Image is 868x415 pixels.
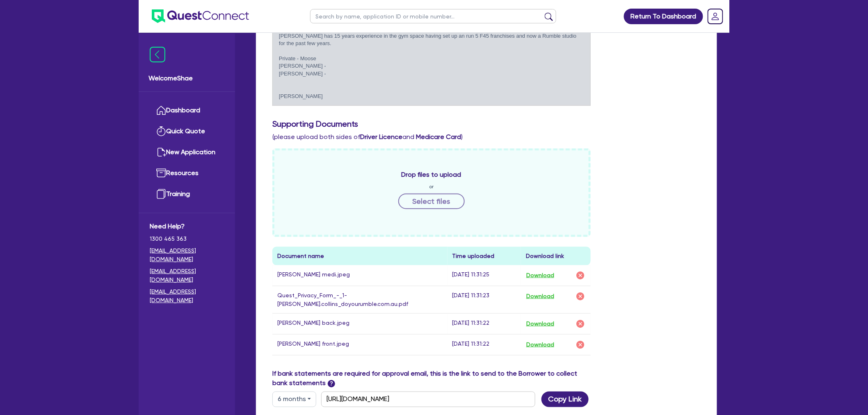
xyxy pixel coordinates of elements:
span: or [429,183,434,190]
p: Private - Moose [279,55,584,62]
a: [EMAIL_ADDRESS][DOMAIN_NAME] [150,246,224,264]
a: Return To Dashboard [624,9,703,24]
img: resources [156,168,166,178]
td: [PERSON_NAME] medi.jpeg [272,265,448,286]
span: Need Help? [150,221,224,231]
td: [DATE] 11:31:22 [448,334,521,355]
img: icon-menu-close [150,47,165,62]
button: Download [526,270,555,281]
img: delete-icon [576,271,585,280]
span: 1300 465 363 [150,235,224,243]
a: Quick Quote [150,121,224,142]
img: delete-icon [576,319,585,329]
a: [EMAIL_ADDRESS][DOMAIN_NAME] [150,267,224,284]
button: Download [526,340,555,350]
p: [PERSON_NAME] has 15 years experience in the gym space having set up an run 5 F45 franchises and ... [279,32,584,48]
button: Select files [398,194,465,209]
th: Document name [272,247,448,265]
img: quick-quote [156,126,166,136]
input: Search by name, application ID or mobile number... [310,9,556,23]
img: delete-icon [576,340,585,350]
button: Download [526,291,555,302]
th: Download link [521,247,591,265]
b: Driver Licence [360,133,402,141]
td: [PERSON_NAME] back.jpeg [272,313,448,334]
a: Training [150,184,224,205]
button: Dropdown toggle [272,392,316,407]
th: Time uploaded [448,247,521,265]
a: Dashboard [150,100,224,121]
td: Quest_Privacy_Form_-_1-[PERSON_NAME].collins_doyourumble.com.au.pdf [272,286,448,313]
h3: Supporting Documents [272,119,701,129]
a: New Application [150,142,224,163]
img: quest-connect-logo-blue [152,9,249,23]
a: Dropdown toggle [705,6,726,27]
td: [DATE] 11:31:25 [448,265,521,286]
p: [PERSON_NAME] [279,93,584,100]
button: Copy Link [541,392,589,407]
label: If bank statements are required for approval email, this is the link to send to the Borrower to c... [272,369,591,388]
span: Drop files to upload [402,170,461,180]
td: [DATE] 11:31:23 [448,286,521,313]
img: new-application [156,147,166,157]
span: (please upload both sides of and ) [272,133,463,141]
a: Resources [150,163,224,184]
td: [PERSON_NAME] front.jpeg [272,334,448,355]
p: [PERSON_NAME] - [279,62,584,70]
td: [DATE] 11:31:22 [448,313,521,334]
button: Download [526,319,555,329]
img: delete-icon [576,292,585,301]
span: Welcome Shae [148,73,225,83]
p: [PERSON_NAME] - [279,70,584,78]
span: ? [328,380,335,388]
img: training [156,189,166,199]
b: Medicare Card [416,133,461,141]
a: [EMAIL_ADDRESS][DOMAIN_NAME] [150,287,224,305]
